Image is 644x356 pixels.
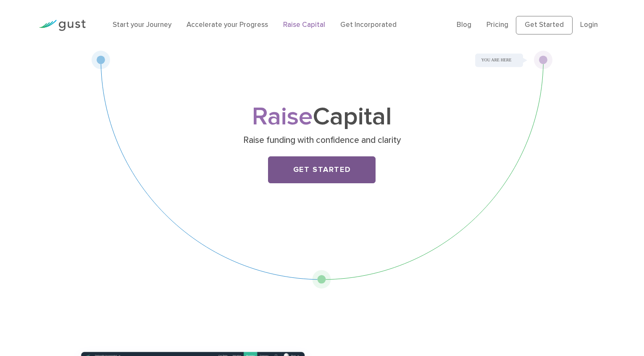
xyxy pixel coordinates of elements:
a: Raise Capital [283,21,325,29]
img: Gust Logo [39,20,86,31]
a: Blog [457,21,471,29]
h1: Capital [156,105,488,129]
a: Get Started [268,156,376,183]
a: Get Incorporated [340,21,397,29]
a: Get Started [516,16,573,34]
p: Raise funding with confidence and clarity [159,134,485,146]
a: Start your Journey [113,21,171,29]
span: Raise [252,102,313,132]
a: Pricing [486,21,508,29]
a: Login [580,21,598,29]
a: Accelerate your Progress [187,21,268,29]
